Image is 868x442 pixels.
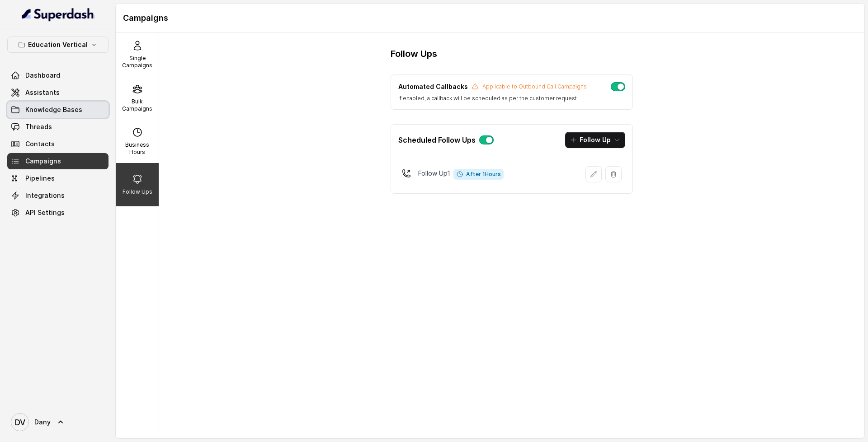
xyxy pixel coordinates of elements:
h3: Follow Ups [391,47,437,60]
span: API Settings [25,208,65,217]
a: Integrations [7,187,108,204]
a: Contacts [7,136,108,152]
a: Assistants [7,84,108,101]
p: Scheduled Follow Ups [398,135,476,145]
span: Dashboard [25,71,60,80]
a: Pipelines [7,170,108,186]
span: Integrations [25,191,65,200]
p: Single Campaigns [119,55,155,69]
span: Contacts [25,140,55,149]
span: Pipelines [25,174,55,183]
a: Threads [7,119,108,135]
p: Applicable to Outbound Call Campaigns [482,83,587,90]
span: Assistants [25,88,60,97]
span: Dany [34,418,51,427]
text: DV [15,418,25,427]
h1: Campaigns [123,11,857,25]
button: Follow Up [565,132,625,148]
span: Threads [25,122,52,131]
p: Follow Up 1 [418,169,450,178]
p: Automated Callbacks [398,82,468,91]
a: Dashboard [7,67,108,84]
a: Campaigns [7,153,108,169]
p: Bulk Campaigns [119,98,155,112]
a: Dany [7,409,108,435]
a: API Settings [7,205,108,221]
p: Follow Ups [123,188,152,195]
p: Education Vertical [28,39,88,50]
a: Knowledge Bases [7,102,108,118]
span: Campaigns [25,157,61,166]
p: If enabled, a callback will be scheduled as per the customer request [398,95,587,102]
button: Education Vertical [7,37,108,53]
img: light.svg [22,7,94,22]
span: After 1 Hours [453,169,504,180]
span: Knowledge Bases [25,105,82,114]
p: Business Hours [119,141,155,156]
